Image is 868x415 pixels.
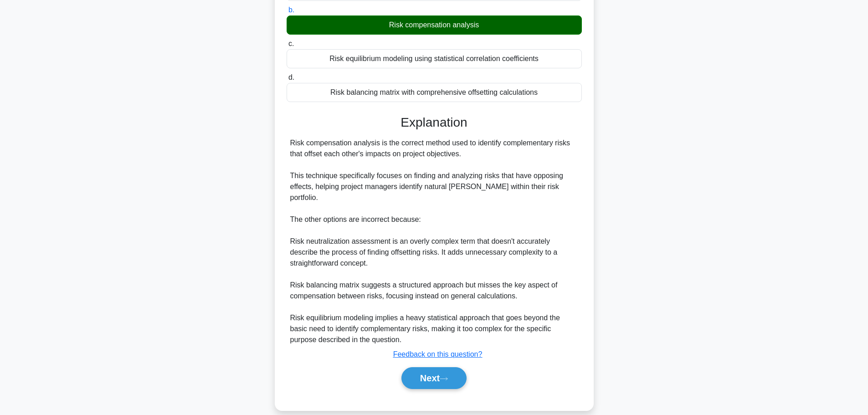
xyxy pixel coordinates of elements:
[393,350,483,358] a: Feedback on this question?
[287,49,582,68] div: Risk equilibrium modeling using statistical correlation coefficients
[290,138,578,345] div: Risk compensation analysis is the correct method used to identify complementary risks that offset...
[287,83,582,102] div: Risk balancing matrix with comprehensive offsetting calculations
[287,15,582,35] div: Risk compensation analysis
[292,115,576,130] h3: Explanation
[288,6,294,14] span: b.
[288,40,294,47] span: c.
[401,367,467,389] button: Next
[288,73,294,81] span: d.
